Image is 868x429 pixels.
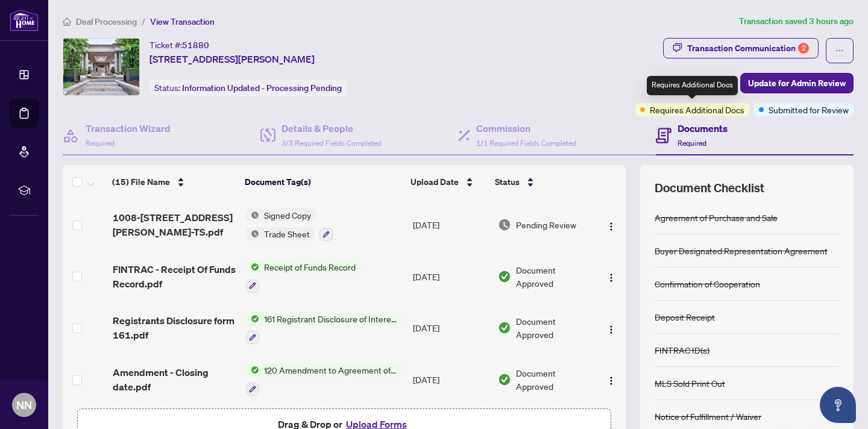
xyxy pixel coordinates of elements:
div: Buyer Designated Representation Agreement [655,244,828,257]
div: Deposit Receipt [655,310,715,324]
div: Notice of Fulfillment / Waiver [655,410,761,423]
img: Document Status [498,373,511,386]
button: Logo [602,318,621,337]
span: Requires Additional Docs [650,103,744,116]
button: Status IconReceipt of Funds Record [246,260,360,293]
div: FINTRAC ID(s) [655,343,709,357]
td: [DATE] [408,251,493,302]
span: Amendment - Closing date.pdf [113,365,237,394]
th: Document Tag(s) [240,165,406,199]
span: FINTRAC - Receipt Of Funds Record.pdf [113,262,237,291]
img: Status Icon [246,227,259,240]
span: Required [678,139,706,148]
button: Logo [602,215,621,234]
img: Status Icon [246,208,259,222]
span: 3/3 Required Fields Completed [281,139,382,148]
article: Transaction saved 3 hours ago [739,14,854,28]
span: Status [495,175,520,189]
img: Document Status [498,321,511,334]
span: Pending Review [516,218,576,231]
div: Requires Additional Docs [647,76,738,95]
span: 161 Registrant Disclosure of Interest - Disposition ofProperty [259,312,402,325]
button: Transaction Communication2 [663,38,819,58]
button: Status Icon120 Amendment to Agreement of Purchase and Sale [246,363,402,396]
span: Receipt of Funds Record [259,260,360,274]
span: 120 Amendment to Agreement of Purchase and Sale [259,363,402,377]
span: Submitted for Review [769,103,849,116]
span: Deal Processing [76,16,137,27]
h4: Commission [476,121,576,136]
th: (15) File Name [107,165,240,199]
img: Status Icon [246,312,259,325]
button: Status Icon161 Registrant Disclosure of Interest - Disposition ofProperty [246,312,402,345]
span: 1008-[STREET_ADDRESS][PERSON_NAME]-TS.pdf [113,210,237,239]
h4: Transaction Wizard [86,121,171,136]
img: Logo [606,376,616,386]
img: Status Icon [246,260,259,274]
span: Document Checklist [655,180,764,196]
th: Upload Date [406,165,490,199]
td: [DATE] [408,199,493,251]
button: Status IconSigned CopyStatus IconTrade Sheet [246,208,333,241]
img: Status Icon [246,363,259,377]
img: IMG-C12359080_1.jpg [63,39,139,95]
button: Logo [602,370,621,389]
span: Registrants Disclosure form 161.pdf [113,313,237,342]
div: Confirmation of Cooperation [655,277,760,290]
img: Logo [606,325,616,334]
img: Document Status [498,218,511,231]
span: Information Updated - Processing Pending [182,83,342,93]
td: [DATE] [408,354,493,406]
span: 1/1 Required Fields Completed [476,139,576,148]
div: Agreement of Purchase and Sale [655,211,778,224]
span: Document Approved [516,315,591,341]
img: logo [10,9,39,31]
span: Signed Copy [259,208,316,222]
button: Logo [602,267,621,286]
span: ellipsis [835,46,844,55]
span: 51880 [182,40,209,51]
img: Document Status [498,270,511,283]
h4: Details & People [281,121,382,136]
img: Logo [606,273,616,283]
span: Update for Admin Review [748,74,846,93]
div: 2 [798,43,809,54]
span: home [63,17,71,26]
span: View Transaction [150,16,215,27]
span: Document Approved [516,366,591,393]
td: [DATE] [408,302,493,354]
th: Status [490,165,593,199]
div: Transaction Communication [687,39,809,58]
span: NN [16,396,32,413]
span: [STREET_ADDRESS][PERSON_NAME] [149,52,315,66]
div: MLS Sold Print Out [655,377,725,390]
span: Document Approved [516,263,591,290]
div: Status: [149,80,347,96]
div: Ticket #: [149,38,209,52]
button: Open asap [820,387,856,423]
button: Update for Admin Review [740,73,854,93]
span: Required [86,139,115,148]
span: (15) File Name [112,175,170,189]
span: Trade Sheet [259,227,315,240]
img: Logo [606,222,616,231]
h4: Documents [678,121,728,136]
span: Upload Date [410,175,459,189]
li: / [142,14,145,28]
